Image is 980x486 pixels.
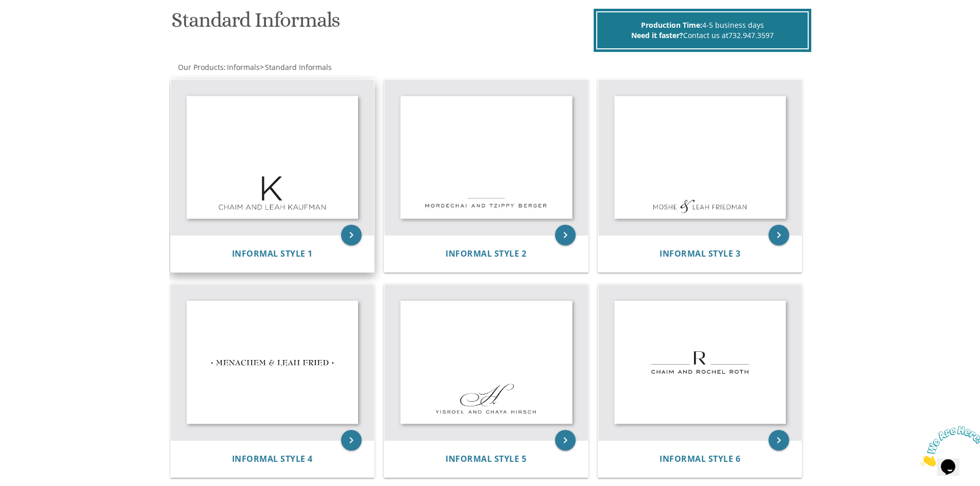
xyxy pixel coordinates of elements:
[598,284,802,440] img: Informal Style 6
[555,430,576,451] a: keyboard_arrow_right
[171,80,375,236] img: Informal Style 1
[169,62,490,73] div: :
[232,453,313,464] span: Informal Style 4
[384,284,588,440] img: Informal Style 5
[598,80,802,236] img: Informal Style 3
[171,284,375,440] img: Informal Style 4
[641,20,702,30] span: Production Time:
[446,454,526,464] a: Informal Style 5
[596,11,809,49] div: 4-5 business days Contact us at
[264,62,332,72] a: Standard Informals
[728,30,774,40] a: 732.947.3597
[260,62,332,72] span: >
[660,454,740,464] a: Informal Style 6
[555,225,576,245] a: keyboard_arrow_right
[341,430,362,451] a: keyboard_arrow_right
[384,80,588,236] img: Informal Style 2
[232,249,313,259] a: Informal Style 1
[265,62,332,72] span: Standard Informals
[446,453,526,464] span: Informal Style 5
[4,4,68,45] img: Chat attention grabber
[916,422,980,471] iframe: chat widget
[660,453,740,464] span: Informal Style 6
[660,248,740,259] span: Informal Style 3
[171,9,591,39] h1: Standard Informals
[177,62,224,72] a: Our Products
[227,62,260,72] span: Informals
[631,30,683,40] span: Need it faster?
[226,62,260,72] a: Informals
[446,248,526,259] span: Informal Style 2
[446,249,526,259] a: Informal Style 2
[232,454,313,464] a: Informal Style 4
[769,225,789,245] a: keyboard_arrow_right
[341,225,362,245] a: keyboard_arrow_right
[769,430,789,451] a: keyboard_arrow_right
[660,249,740,259] a: Informal Style 3
[232,248,313,259] span: Informal Style 1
